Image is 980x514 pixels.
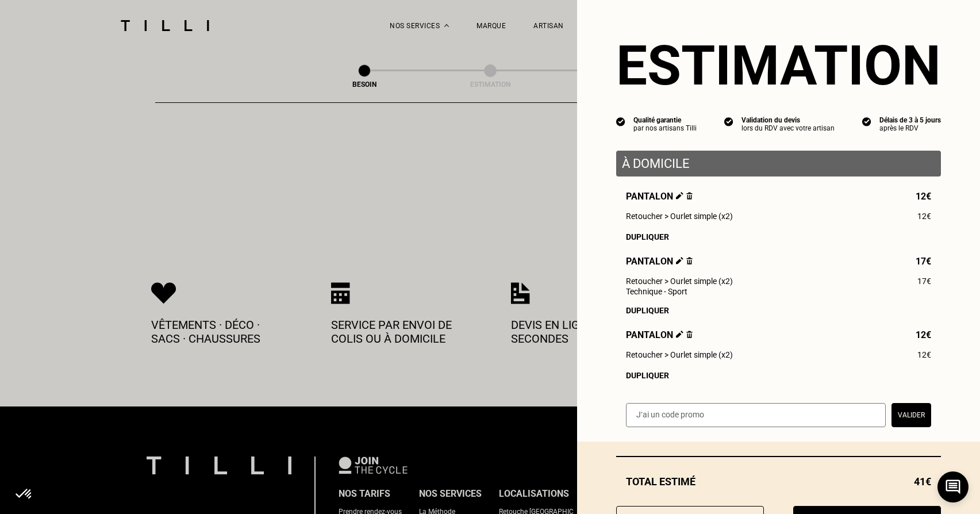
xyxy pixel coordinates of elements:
img: Supprimer [686,257,693,264]
input: J‘ai un code promo [626,403,886,427]
img: Éditer [676,192,683,200]
p: À domicile [622,156,935,171]
div: lors du RDV avec votre artisan [741,124,835,132]
div: Délais de 3 à 5 jours [879,116,941,124]
span: Retoucher > Ourlet simple (x2) [626,277,733,286]
span: 12€ [917,212,931,221]
img: Supprimer [686,331,693,338]
div: Dupliquer [626,232,931,241]
img: Supprimer [686,192,693,200]
span: Retoucher > Ourlet simple (x2) [626,350,733,359]
span: Pantalon [626,256,693,267]
div: Qualité garantie [633,116,697,124]
img: Éditer [676,331,683,338]
span: Technique - Sport [626,287,687,296]
span: 12€ [916,191,931,202]
div: Validation du devis [741,116,835,124]
span: 12€ [917,350,931,359]
span: 17€ [916,256,931,267]
span: 12€ [916,329,931,340]
span: 41€ [914,475,931,488]
img: icon list info [724,116,733,126]
span: 17€ [917,277,931,286]
img: icon list info [862,116,871,126]
div: Total estimé [616,475,941,488]
img: icon list info [616,116,625,126]
span: Pantalon [626,191,693,202]
section: Estimation [616,33,941,98]
span: Pantalon [626,329,693,340]
div: Dupliquer [626,306,931,315]
div: Dupliquer [626,371,931,380]
button: Valider [891,403,931,427]
img: Éditer [676,257,683,264]
div: par nos artisans Tilli [633,124,697,132]
div: après le RDV [879,124,941,132]
span: Retoucher > Ourlet simple (x2) [626,212,733,221]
